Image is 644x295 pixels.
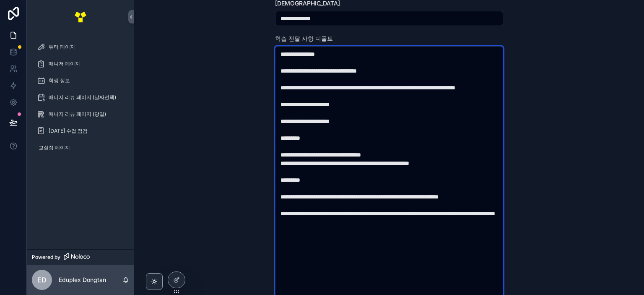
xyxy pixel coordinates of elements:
span: 교실장 페이지 [39,144,70,151]
img: App logo [74,10,87,23]
a: 매니저 페이지 [32,56,129,71]
a: 학생 정보 [32,73,129,88]
a: 매니저 리뷰 페이지 (날짜선택) [32,90,129,105]
span: [DATE] 수업 점검 [49,128,88,134]
span: ED [37,275,47,285]
span: 매니저 리뷰 페이지 (날짜선택) [49,94,116,101]
a: [DATE] 수업 점검 [32,123,129,138]
a: 튜터 페이지 [32,39,129,55]
span: 학습 전달 사항 디폴트 [275,35,333,42]
div: scrollable content [27,34,134,166]
span: 매니저 리뷰 페이지 (당일) [49,111,106,117]
span: 튜터 페이지 [49,44,75,50]
a: Powered by [27,249,134,265]
p: Eduplex Dongtan [59,276,106,284]
a: 교실장 페이지 [32,140,129,155]
span: 매니저 페이지 [49,60,80,67]
span: 학생 정보 [49,77,70,84]
span: Powered by [32,254,60,261]
a: 매니저 리뷰 페이지 (당일) [32,107,129,122]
